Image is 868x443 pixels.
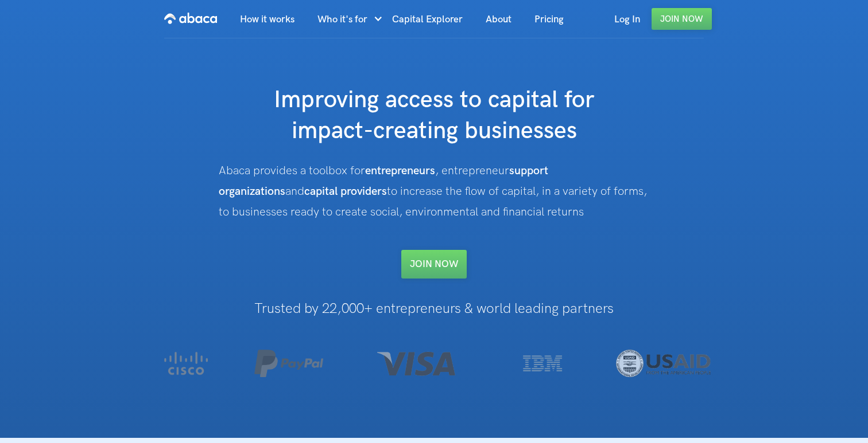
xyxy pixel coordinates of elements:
a: Join Now [652,8,712,30]
a: Join NOW [401,250,467,279]
img: Abaca logo [164,9,217,28]
div: Abaca provides a toolbox for , entrepreneur and to increase the flow of capital, in a variety of ... [219,160,649,222]
h1: Improving access to capital for impact-creating businesses [204,85,664,147]
strong: capital providers [304,185,387,198]
strong: entrepreneurs [365,164,435,178]
h1: Trusted by 22,000+ entrepreneurs & world leading partners [130,301,738,316]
